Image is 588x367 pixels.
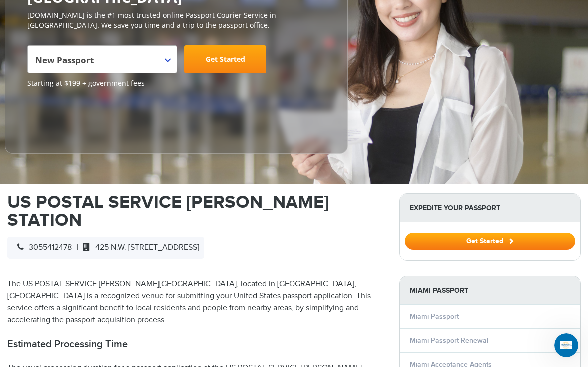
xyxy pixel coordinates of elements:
a: Miami Passport Renewal [410,336,488,345]
iframe: Intercom live chat [554,333,578,357]
strong: Expedite Your Passport [400,194,580,222]
strong: Miami Passport [400,276,580,305]
span: Starting at $199 + government fees [27,78,325,88]
span: New Passport [27,45,177,73]
a: Get Started [184,45,266,73]
a: Get Started [405,237,575,245]
p: [DOMAIN_NAME] is the #1 most trusted online Passport Courier Service in [GEOGRAPHIC_DATA]. We sav... [27,10,325,30]
span: New Passport [35,49,167,77]
h2: Estimated Processing Time [7,338,384,350]
p: The US POSTAL SERVICE [PERSON_NAME][GEOGRAPHIC_DATA], located in [GEOGRAPHIC_DATA], [GEOGRAPHIC_D... [7,278,384,326]
iframe: Customer reviews powered by Trustpilot [27,93,102,143]
div: | [7,237,204,259]
span: 425 N.W. [STREET_ADDRESS] [78,243,199,252]
a: Miami Passport [410,312,459,321]
button: Get Started [405,233,575,250]
span: 3055412478 [12,243,72,252]
h1: US POSTAL SERVICE [PERSON_NAME] STATION [7,193,384,229]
